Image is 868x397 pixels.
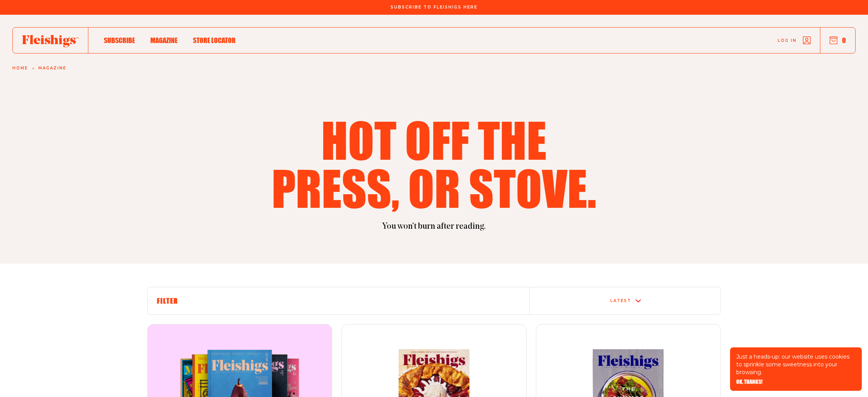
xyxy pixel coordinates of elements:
[391,5,477,10] span: Subscribe To Fleishigs Here
[157,297,520,305] h6: Filter
[150,35,177,45] a: Magazine
[267,116,601,212] h1: Hot off the press, or stove.
[150,36,177,45] span: Magazine
[778,38,797,43] span: Log in
[147,221,721,233] p: You won't burn after reading.
[778,36,811,44] a: Log in
[610,299,631,303] div: Latest
[736,379,763,385] button: OK, THANKS!
[736,353,856,376] p: Just a heads-up: our website uses cookies to sprinkle some sweetness into your browsing.
[389,5,479,9] a: Subscribe To Fleishigs Here
[104,36,135,45] span: Subscribe
[193,36,236,45] span: Store locator
[104,35,135,45] a: Subscribe
[193,35,236,45] a: Store locator
[38,66,66,71] a: Magazine
[12,66,28,71] a: Home
[830,36,846,45] button: 0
